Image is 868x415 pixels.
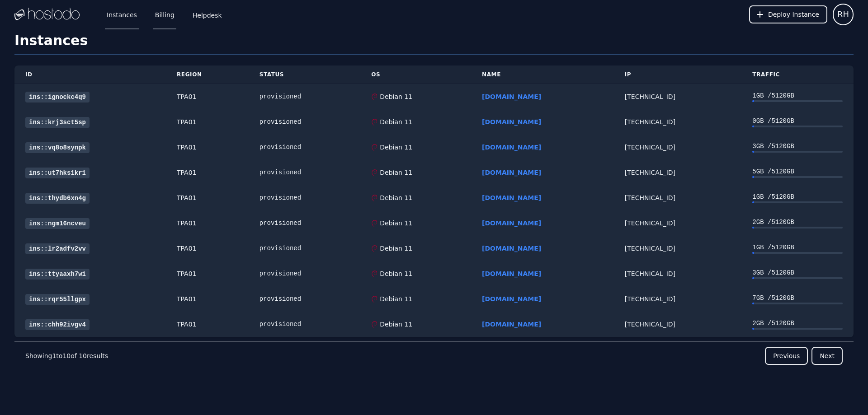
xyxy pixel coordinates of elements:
div: [TECHNICAL_ID] [625,244,731,253]
div: provisioned [259,143,350,152]
div: provisioned [259,168,350,177]
div: TPA01 [177,219,238,228]
th: OS [360,65,471,84]
div: provisioned [259,244,350,253]
a: ins::ngm16ncveu [25,218,90,229]
img: Debian 11 [371,220,378,227]
a: ins::ignockc4q9 [25,92,90,103]
span: 1 [52,352,56,359]
img: Logo [14,8,80,21]
th: Status [249,65,361,84]
div: 3 GB / 5120 GB [752,268,843,277]
div: Debian 11 [378,320,412,329]
img: Debian 11 [371,296,378,303]
img: Debian 11 [371,270,378,277]
button: Deploy Instance [749,5,827,23]
div: provisioned [259,193,350,202]
div: provisioned [259,219,350,228]
h1: Instances [14,33,854,55]
div: 0 GB / 5120 GB [752,117,843,126]
nav: Pagination [14,341,854,370]
div: [TECHNICAL_ID] [625,92,731,101]
a: [DOMAIN_NAME] [482,144,541,151]
span: Deploy Instance [768,10,819,19]
div: Debian 11 [378,294,412,303]
div: Debian 11 [378,219,412,228]
button: User menu [833,4,854,25]
th: Region [166,65,249,84]
div: Debian 11 [378,193,412,202]
a: ins::rqr55llgpx [25,294,90,305]
div: TPA01 [177,294,238,303]
div: TPA01 [177,143,238,152]
div: 1 GB / 5120 GB [752,192,843,201]
th: Name [471,65,614,84]
img: Debian 11 [371,195,378,201]
div: TPA01 [177,117,238,126]
div: [TECHNICAL_ID] [625,269,731,278]
img: Debian 11 [371,245,378,252]
a: ins::chh92ivgv4 [25,319,90,330]
div: TPA01 [177,269,238,278]
img: Debian 11 [371,93,378,100]
a: [DOMAIN_NAME] [482,169,541,176]
div: provisioned [259,269,350,278]
div: Debian 11 [378,269,412,278]
img: Debian 11 [371,321,378,328]
div: 3 GB / 5120 GB [752,142,843,151]
div: Debian 11 [378,143,412,152]
div: [TECHNICAL_ID] [625,193,731,202]
a: [DOMAIN_NAME] [482,270,541,277]
div: TPA01 [177,168,238,177]
img: Debian 11 [371,144,378,151]
div: [TECHNICAL_ID] [625,294,731,303]
div: [TECHNICAL_ID] [625,168,731,177]
a: [DOMAIN_NAME] [482,321,541,328]
th: IP [614,65,742,84]
div: 2 GB / 5120 GB [752,218,843,227]
div: [TECHNICAL_ID] [625,320,731,329]
a: [DOMAIN_NAME] [482,194,541,201]
a: ins::thydb6xn4g [25,193,90,204]
div: TPA01 [177,320,238,329]
div: 7 GB / 5120 GB [752,294,843,303]
div: provisioned [259,320,350,329]
a: [DOMAIN_NAME] [482,93,541,100]
div: [TECHNICAL_ID] [625,219,731,228]
th: Traffic [741,65,854,84]
a: ins::vq8o8synpk [25,142,90,153]
span: 10 [62,352,71,359]
th: ID [14,65,166,84]
div: provisioned [259,294,350,303]
div: 1 GB / 5120 GB [752,243,843,252]
div: provisioned [259,92,350,101]
div: Debian 11 [378,168,412,177]
div: [TECHNICAL_ID] [625,117,731,126]
button: Previous [765,347,808,365]
div: 2 GB / 5120 GB [752,319,843,328]
a: ins::ttyaaxh7w1 [25,269,90,280]
div: Debian 11 [378,117,412,126]
a: ins::lr2adfv2vv [25,243,90,254]
div: TPA01 [177,244,238,253]
span: RH [837,8,849,21]
a: [DOMAIN_NAME] [482,118,541,126]
img: Debian 11 [371,119,378,126]
div: provisioned [259,117,350,126]
p: Showing to of results [25,351,108,360]
a: ins::krj3sct5sp [25,117,90,128]
div: Debian 11 [378,92,412,101]
img: Debian 11 [371,169,378,176]
a: [DOMAIN_NAME] [482,245,541,252]
div: [TECHNICAL_ID] [625,143,731,152]
div: TPA01 [177,92,238,101]
a: ins::ut7hks1kr1 [25,168,90,178]
div: TPA01 [177,193,238,202]
div: 1 GB / 5120 GB [752,91,843,100]
a: [DOMAIN_NAME] [482,295,541,303]
a: [DOMAIN_NAME] [482,219,541,227]
div: Debian 11 [378,244,412,253]
span: 10 [79,352,87,359]
div: 5 GB / 5120 GB [752,167,843,176]
button: Next [811,347,843,365]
